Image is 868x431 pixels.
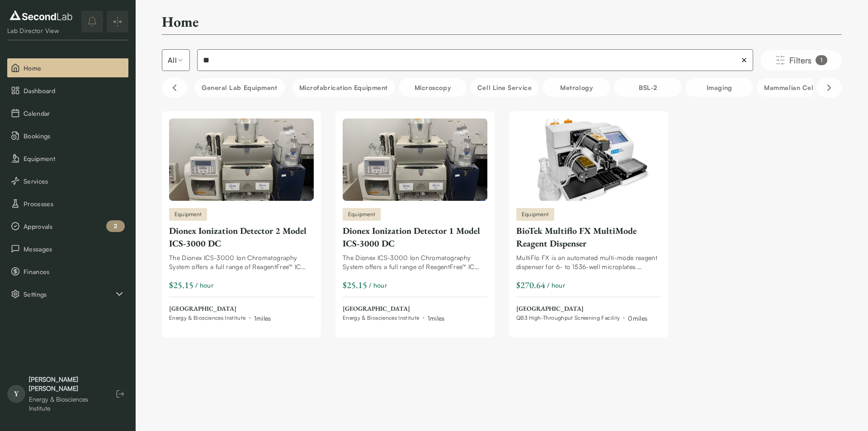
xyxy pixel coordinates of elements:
div: 1 [816,55,827,65]
button: notifications [81,11,103,33]
button: Bookings [7,126,128,145]
button: Equipment [7,149,128,168]
button: BSL-2 [614,78,682,97]
img: BioTek Multiflo FX MultiMode Reagent Dispenser [516,118,661,201]
span: Dashboard [24,86,125,95]
button: Scroll right [816,78,842,98]
div: 1 miles [254,313,271,323]
img: Dionex Ionization Detector 2 Model ICS-3000 DC [169,118,314,201]
span: Equipment [24,154,125,163]
button: Cell line service [470,78,539,97]
button: Scroll left [162,78,187,98]
span: Calendar [24,109,125,118]
div: $25.15 [169,279,193,291]
div: $25.15 [343,279,367,291]
div: The Dionex ICS-3000 Ion Chromatography System offers a full range of ReagentFree™ IC (RFIC™) comp... [343,253,487,271]
span: Home [24,63,125,73]
span: Approvals [24,222,125,231]
button: Select listing type [162,49,190,71]
div: Dionex Ionization Detector 1 Model ICS-3000 DC [343,224,487,250]
button: Mammalian Cells [757,78,826,97]
div: Lab Director View [7,26,75,35]
div: The Dionex ICS-3000 Ion Chromatography System offers a full range of ReagentFree™ IC (RFIC™) comp... [169,253,314,271]
button: Microfabrication Equipment [292,78,395,97]
span: Bookings [24,131,125,141]
div: MultiFlo FX is an automated multi-mode reagent dispenser for 6- to 1536-well microplates. MultiFl... [516,253,661,271]
img: Dionex Ionization Detector 1 Model ICS-3000 DC [343,118,487,201]
span: Equipment [348,210,375,218]
span: Processes [24,199,125,208]
span: / hour [369,280,387,290]
button: Filters [760,50,842,70]
button: Metrology [542,78,610,97]
span: [GEOGRAPHIC_DATA] [343,304,445,313]
span: QB3 High-Throughput Screening Facility [516,314,620,322]
button: Calendar [7,104,128,123]
div: 0 miles [628,313,647,323]
span: Equipment [175,210,202,218]
span: Settings [24,289,114,299]
a: BioTek Multiflo FX MultiMode Reagent DispenserEquipmentBioTek Multiflo FX MultiMode Reagent Dispe... [516,118,661,323]
button: Finances [7,262,128,281]
a: Dionex Ionization Detector 1 Model ICS-3000 DCEquipmentDionex Ionization Detector 1 Model ICS-300... [343,118,487,323]
span: Energy & Biosciences Institute [343,314,420,322]
div: 1 miles [428,313,445,323]
span: / hour [547,280,565,290]
button: Imaging [685,78,753,97]
span: / hour [195,280,213,290]
img: logo [7,8,75,23]
span: [GEOGRAPHIC_DATA] [516,304,647,313]
button: Processes [7,194,128,213]
span: Finances [24,267,125,276]
div: $270.64 [516,279,545,291]
div: Settings sub items [7,284,128,303]
div: BioTek Multiflo FX MultiMode Reagent Dispenser [516,224,661,250]
div: Dionex Ionization Detector 2 Model ICS-3000 DC [169,224,314,250]
span: Filters [789,54,812,66]
span: Services [24,176,125,186]
button: Expand/Collapse sidebar [107,11,128,33]
button: Microscopy [399,78,467,97]
div: 2 [106,220,125,232]
a: Dionex Ionization Detector 2 Model ICS-3000 DCEquipmentDionex Ionization Detector 2 Model ICS-300... [169,118,314,323]
span: [GEOGRAPHIC_DATA] [169,304,271,313]
button: Approvals [7,217,128,236]
button: Dashboard [7,81,128,100]
h2: Home [162,13,198,31]
button: Services [7,171,128,190]
button: Messages [7,239,128,258]
span: Energy & Biosciences Institute [169,314,246,322]
span: Equipment [522,210,549,218]
button: Settings [7,284,128,303]
button: General Lab equipment [194,78,285,97]
span: Messages [24,244,125,254]
button: Home [7,58,128,77]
